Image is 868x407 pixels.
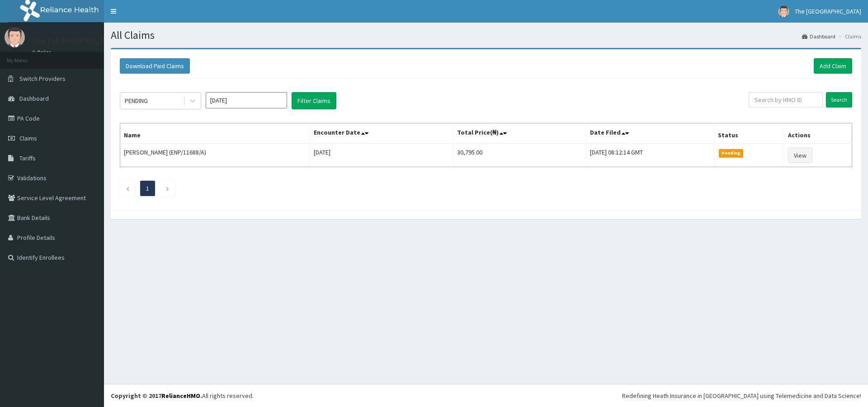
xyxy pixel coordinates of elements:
li: Claims [836,33,861,40]
strong: Copyright © 2017 . [111,392,202,400]
td: 30,795.00 [453,144,586,167]
td: [PERSON_NAME] (ENP/11688/A) [120,144,310,167]
a: Dashboard [802,33,835,40]
footer: All rights reserved. [104,384,868,407]
p: The [GEOGRAPHIC_DATA] [32,37,122,45]
a: Previous page [126,184,130,192]
th: Status [714,123,784,144]
img: User Image [5,27,25,47]
input: Search by HMO ID [749,92,823,108]
th: Encounter Date [310,123,453,144]
span: The [GEOGRAPHIC_DATA] [795,7,861,15]
h1: All Claims [111,29,861,41]
th: Total Price(₦) [453,123,586,144]
td: [DATE] [310,144,453,167]
span: Claims [19,134,37,142]
input: Select Month and Year [206,92,287,108]
img: User Image [778,6,789,17]
a: View [788,148,812,163]
a: Add Claim [814,58,852,74]
a: Next page [165,184,170,192]
a: RelianceHMO [161,392,200,400]
td: [DATE] 08:12:14 GMT [586,144,714,167]
a: Online [32,49,53,56]
input: Search [826,92,852,108]
th: Actions [784,123,852,144]
div: PENDING [125,96,148,105]
div: Redefining Heath Insurance in [GEOGRAPHIC_DATA] using Telemedicine and Data Science! [622,391,861,400]
th: Date Filed [586,123,714,144]
span: Switch Providers [19,75,66,83]
button: Download Paid Claims [120,58,190,74]
span: Dashboard [19,94,49,103]
button: Filter Claims [292,92,336,109]
a: Page 1 is your current page [146,184,149,192]
span: Pending [719,149,744,157]
th: Name [120,123,310,144]
span: Tariffs [19,154,36,162]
